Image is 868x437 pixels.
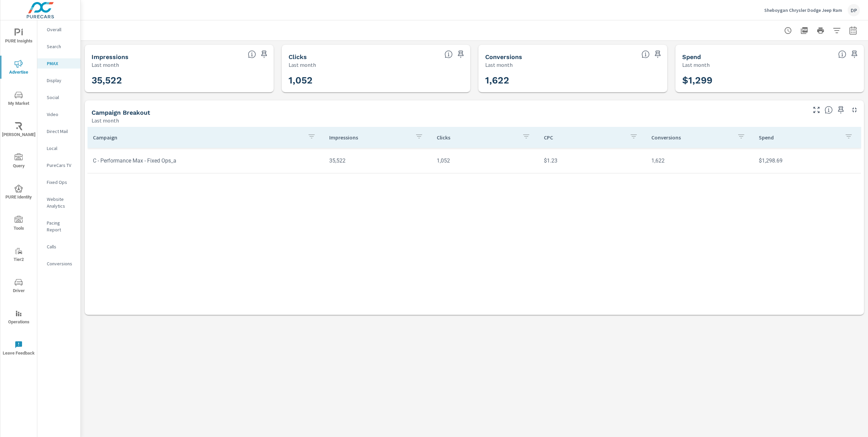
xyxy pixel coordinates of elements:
p: Calls [47,243,75,250]
div: PMAX [37,58,80,69]
td: $1.23 [538,152,646,169]
p: PMAX [47,60,75,67]
h5: Clicks [289,53,307,60]
p: Conversions [651,134,732,141]
p: CPC [544,134,624,141]
div: DP [848,4,860,16]
span: Leave Feedback [2,341,35,357]
div: Website Analytics [37,194,80,211]
p: Last month [92,116,119,125]
div: Overall [37,24,80,35]
span: Save this to your personalized report [259,49,270,60]
p: Pacing Report [47,220,75,233]
h3: 1,622 [485,75,660,86]
td: $1,298.69 [753,152,861,169]
p: Last month [485,61,513,69]
div: nav menu [0,20,37,364]
div: Fixed Ops [37,177,80,187]
p: Conversions [47,260,75,267]
button: Select Date Range [846,24,860,37]
span: Save this to your personalized report [652,49,663,60]
td: 1,052 [431,152,539,169]
h3: $1,299 [682,75,857,86]
div: Direct Mail [37,126,80,136]
span: Driver [2,278,35,295]
button: "Export Report to PDF" [797,24,811,37]
h5: Campaign Breakout [92,109,150,116]
span: PURE Insights [2,28,35,45]
p: Video [47,111,75,118]
div: Calls [37,242,80,252]
p: Direct Mail [47,128,75,135]
div: Video [37,109,80,119]
div: Local [37,143,80,153]
p: Local [47,145,75,152]
span: Query [2,153,35,170]
p: Campaign [93,134,302,141]
button: Minimize Widget [849,104,860,115]
p: Clicks [437,134,517,141]
span: The amount of money spent on advertising during the period. [838,50,846,58]
span: Save this to your personalized report [835,104,846,115]
p: Impressions [329,134,410,141]
div: Search [37,41,80,52]
p: Website Analytics [47,196,75,209]
span: Tools [2,216,35,232]
p: Last month [682,61,710,69]
div: PureCars TV [37,160,80,170]
div: Pacing Report [37,218,80,235]
p: Social [47,94,75,101]
p: Overall [47,26,75,33]
p: Last month [289,61,316,69]
span: Operations [2,309,35,326]
span: PURE Identity [2,185,35,201]
span: The number of times an ad was clicked by a consumer. [445,50,453,58]
p: Last month [92,61,119,69]
span: The number of times an ad was shown on your behalf. [248,50,256,58]
button: Print Report [814,24,827,37]
span: Advertise [2,60,35,76]
span: Tier2 [2,247,35,264]
h3: 35,522 [92,75,267,86]
p: Sheboygan Chrysler Dodge Jeep Ram [764,7,842,13]
button: Make Fullscreen [811,104,822,115]
div: Social [37,92,80,102]
td: 1,622 [646,152,753,169]
span: This is a summary of PMAX performance results by campaign. Each column can be sorted. [825,106,833,114]
span: Save this to your personalized report [455,49,466,60]
div: Display [37,75,80,85]
p: Display [47,77,75,84]
p: Fixed Ops [47,179,75,186]
h5: Spend [682,53,701,60]
span: My Market [2,91,35,108]
p: Search [47,43,75,50]
p: PureCars TV [47,162,75,169]
h5: Conversions [485,53,522,60]
div: Conversions [37,259,80,269]
span: Save this to your personalized report [849,49,860,60]
button: Apply Filters [830,24,844,37]
h5: Impressions [92,53,129,60]
td: 35,522 [324,152,431,169]
p: Spend [759,134,839,141]
h3: 1,052 [289,75,464,86]
span: [PERSON_NAME] [2,122,35,139]
td: C - Performance Max - Fixed Ops_a [87,152,324,169]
